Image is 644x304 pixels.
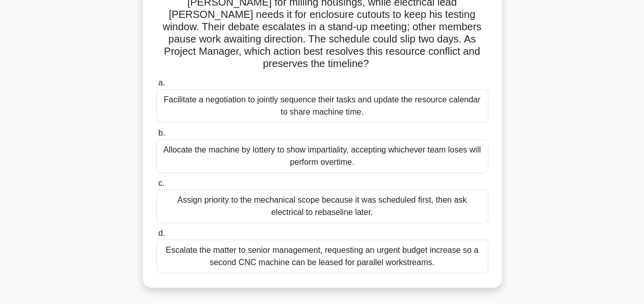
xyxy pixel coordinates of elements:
span: a. [158,78,165,87]
span: b. [158,128,165,137]
span: c. [158,179,164,187]
div: Escalate the matter to senior management, requesting an urgent budget increase so a second CNC ma... [156,240,488,273]
div: Allocate the machine by lottery to show impartiality, accepting whichever team loses will perform... [156,139,488,173]
div: Assign priority to the mechanical scope because it was scheduled first, then ask electrical to re... [156,189,488,223]
span: d. [158,229,165,237]
div: Facilitate a negotiation to jointly sequence their tasks and update the resource calendar to shar... [156,89,488,123]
